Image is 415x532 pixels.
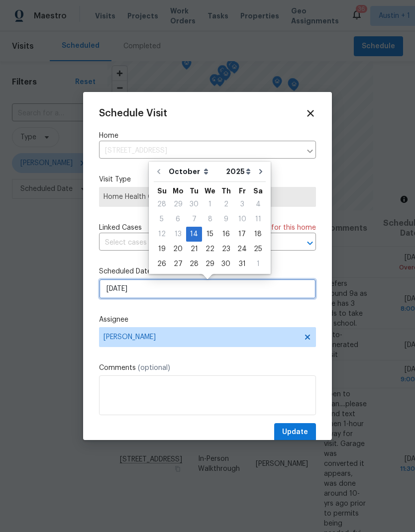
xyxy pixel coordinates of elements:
[99,315,316,325] label: Assignee
[250,227,266,241] div: 18
[250,212,266,226] div: 11
[154,257,170,271] div: Sun Oct 26 2025
[274,423,316,442] button: Update
[99,279,316,299] input: M/D/YYYY
[202,197,218,212] div: Wed Oct 01 2025
[186,242,202,256] div: 21
[99,143,301,159] input: Enter in an address
[99,175,316,184] label: Visit Type
[202,212,218,227] div: Wed Oct 08 2025
[154,212,170,227] div: Sun Oct 05 2025
[173,187,184,194] abbr: Monday
[170,257,186,271] div: Mon Oct 27 2025
[202,227,218,241] div: 15
[218,257,234,271] div: 30
[186,257,202,271] div: Tue Oct 28 2025
[202,212,218,226] div: 8
[253,187,263,194] abbr: Saturday
[234,257,250,271] div: Fri Oct 31 2025
[202,242,218,256] div: 22
[104,333,299,341] span: [PERSON_NAME]
[151,162,166,181] button: Go to previous month
[170,227,186,241] div: 13
[218,227,234,242] div: Thu Oct 16 2025
[170,212,186,227] div: Mon Oct 06 2025
[234,212,250,227] div: Fri Oct 10 2025
[154,197,170,211] div: 28
[234,227,250,241] div: 17
[250,197,266,211] div: 4
[250,212,266,227] div: Sat Oct 11 2025
[99,223,142,233] span: Linked Cases
[218,197,234,211] div: 2
[99,108,167,118] span: Schedule Visit
[234,227,250,242] div: Fri Oct 17 2025
[250,257,266,271] div: Sat Nov 01 2025
[170,257,186,271] div: 27
[282,426,308,439] span: Update
[234,242,250,256] div: 24
[186,212,202,226] div: 7
[234,212,250,226] div: 10
[186,227,202,242] div: Tue Oct 14 2025
[250,242,266,256] div: 25
[170,212,186,226] div: 6
[305,108,316,119] span: Close
[170,227,186,242] div: Mon Oct 13 2025
[202,197,218,211] div: 1
[234,257,250,271] div: 31
[223,164,253,179] select: Year
[154,212,170,226] div: 5
[234,197,250,212] div: Fri Oct 03 2025
[303,236,317,250] button: Open
[250,227,266,242] div: Sat Oct 18 2025
[157,187,167,194] abbr: Sunday
[234,197,250,211] div: 3
[202,227,218,242] div: Wed Oct 15 2025
[99,266,316,276] label: Scheduled Date
[218,212,234,227] div: Thu Oct 09 2025
[218,242,234,256] div: 23
[202,257,218,271] div: Wed Oct 29 2025
[170,197,186,211] div: 29
[221,187,231,194] abbr: Thursday
[186,242,202,257] div: Tue Oct 21 2025
[234,242,250,257] div: Fri Oct 24 2025
[170,197,186,212] div: Mon Sep 29 2025
[138,364,170,371] span: (optional)
[218,212,234,226] div: 9
[202,242,218,257] div: Wed Oct 22 2025
[99,363,316,373] label: Comments
[186,227,202,241] div: 14
[218,257,234,271] div: Thu Oct 30 2025
[166,164,223,179] select: Month
[154,242,170,257] div: Sun Oct 19 2025
[104,192,311,202] span: Home Health Checkup
[250,257,266,271] div: 1
[250,242,266,257] div: Sat Oct 25 2025
[99,131,316,141] label: Home
[154,227,170,241] div: 12
[205,187,215,194] abbr: Wednesday
[154,197,170,212] div: Sun Sep 28 2025
[154,227,170,242] div: Sun Oct 12 2025
[186,257,202,271] div: 28
[154,257,170,271] div: 26
[154,242,170,256] div: 19
[218,197,234,212] div: Thu Oct 02 2025
[218,227,234,241] div: 16
[186,212,202,227] div: Tue Oct 07 2025
[239,187,246,194] abbr: Friday
[253,162,268,181] button: Go to next month
[218,242,234,257] div: Thu Oct 23 2025
[202,257,218,271] div: 29
[186,197,202,212] div: Tue Sep 30 2025
[190,187,199,194] abbr: Tuesday
[170,242,186,256] div: 20
[99,235,288,251] input: Select cases
[250,197,266,212] div: Sat Oct 04 2025
[170,242,186,257] div: Mon Oct 20 2025
[186,197,202,211] div: 30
